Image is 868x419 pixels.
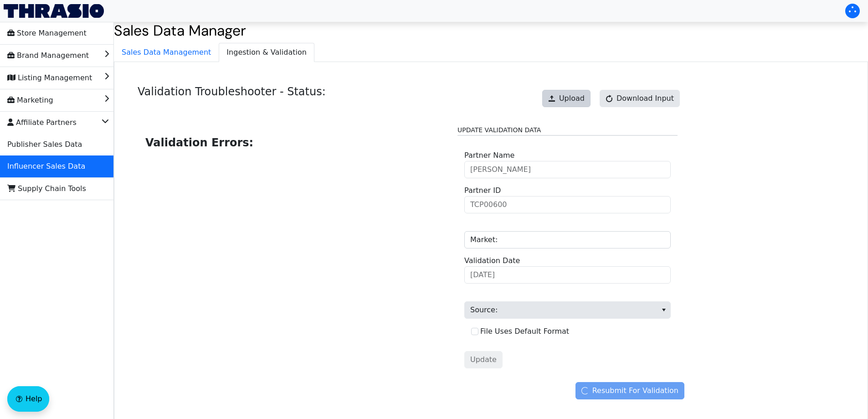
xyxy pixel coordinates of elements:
[114,43,218,62] span: Sales Data Management
[138,85,326,115] h4: Validation Troubleshooter - Status:
[7,115,77,130] span: Affiliate Partners
[7,71,92,85] span: Listing Management
[464,150,514,161] label: Partner Name
[542,90,591,107] button: Upload
[7,159,85,174] span: Influencer Sales Data
[219,43,314,62] span: Ingestion & Validation
[145,134,443,151] h2: Validation Errors:
[600,90,680,107] button: Download Input
[7,48,89,63] span: Brand Management
[559,93,585,104] span: Upload
[7,386,49,412] button: Help floatingactionbutton
[464,301,671,319] span: Source:
[114,22,868,39] h2: Sales Data Manager
[7,26,87,41] span: Store Management
[480,327,569,336] label: File Uses Default Format
[657,302,670,318] button: select
[4,4,104,18] img: Thrasio Logo
[616,93,674,104] span: Download Input
[7,137,82,152] span: Publisher Sales Data
[464,255,520,266] label: Validation Date
[464,185,501,196] label: Partner ID
[26,393,42,404] span: Help
[7,93,53,108] span: Marketing
[7,181,86,196] span: Supply Chain Tools
[457,125,678,136] legend: Update Validation Data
